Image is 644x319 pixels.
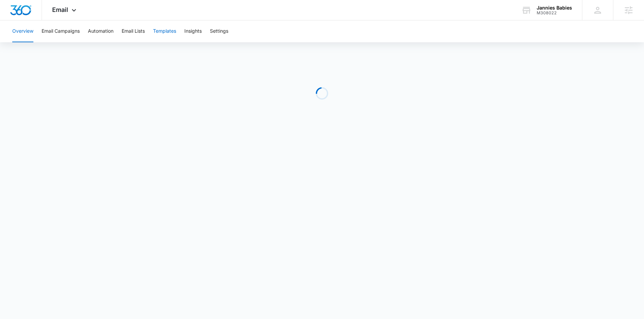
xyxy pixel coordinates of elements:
button: Automation [88,20,113,42]
button: Settings [210,20,228,42]
button: Email Lists [122,20,145,42]
span: Email [52,6,68,13]
div: account name [537,5,572,11]
button: Templates [153,20,176,42]
button: Insights [184,20,202,42]
div: account id [537,11,572,15]
button: Email Campaigns [42,20,80,42]
button: Overview [12,20,33,42]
